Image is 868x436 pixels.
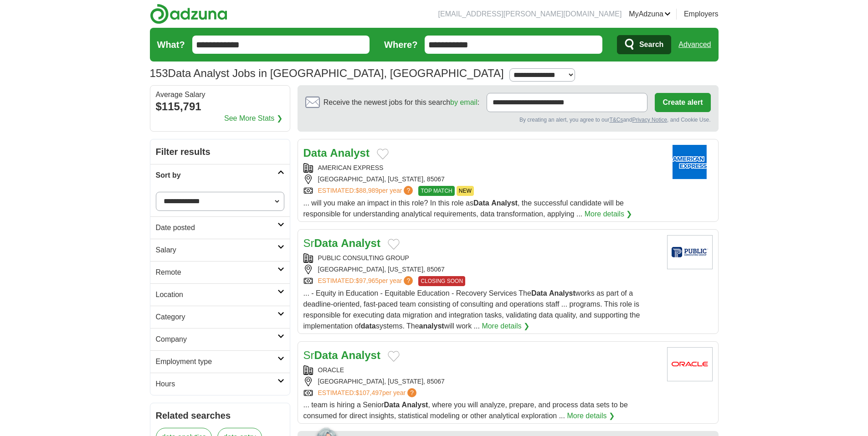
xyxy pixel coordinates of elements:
strong: data [361,322,376,330]
button: Add to favorite jobs [388,239,400,250]
a: Privacy Notice [632,117,667,123]
span: CLOSING SOON [418,276,465,286]
a: Employment type [150,350,290,373]
h2: Date posted [156,222,277,233]
strong: Analyst [402,401,428,409]
h2: Sort by [156,170,277,181]
span: $88,989 [355,187,379,194]
a: Sort by [150,164,290,186]
a: PUBLIC CONSULTING GROUP [318,254,409,262]
h2: Related searches [156,409,284,422]
a: Remote [150,261,290,283]
img: Adzuna logo [150,4,227,24]
span: 153 [150,65,168,82]
div: [GEOGRAPHIC_DATA], [US_STATE], 85067 [303,174,660,184]
li: [EMAIL_ADDRESS][PERSON_NAME][DOMAIN_NAME] [438,9,622,20]
span: Receive the newest jobs for this search : [324,97,479,108]
strong: Data [303,147,327,159]
a: ESTIMATED:$107,497per year? [318,388,419,398]
a: More details ❯ [482,321,529,332]
label: What? [157,38,185,51]
a: SrData Analyst [303,237,380,249]
a: More details ❯ [567,410,615,421]
h2: Salary [156,245,277,256]
div: [GEOGRAPHIC_DATA], [US_STATE], 85067 [303,377,660,386]
strong: Analyst [491,199,518,207]
a: T&Cs [609,117,623,123]
a: SrData Analyst [303,349,380,361]
span: ? [407,388,416,397]
span: $107,497 [355,389,382,396]
a: ORACLE [318,366,344,374]
a: Salary [150,239,290,261]
div: [GEOGRAPHIC_DATA], [US_STATE], 85067 [303,265,660,274]
span: NEW [457,186,474,196]
span: $97,965 [355,277,379,284]
strong: Data [384,401,400,409]
h2: Location [156,289,277,300]
span: Search [639,36,663,54]
button: Create alert [655,93,710,112]
h2: Company [156,334,277,345]
span: TOP MATCH [418,186,454,196]
strong: Data [314,349,338,361]
span: ... - Equity in Education - Equitable Education - Recovery Services The works as part of a deadli... [303,289,640,330]
a: Data Analyst [303,147,370,159]
a: Company [150,328,290,350]
div: $115,791 [156,98,284,115]
strong: analyst [419,322,444,330]
button: Add to favorite jobs [388,351,400,362]
strong: Analyst [341,237,380,249]
a: ESTIMATED:$88,989per year? [318,186,415,196]
img: Public Consulting Group logo [667,235,713,269]
img: American Express logo [667,145,713,179]
a: Advanced [678,36,711,54]
a: by email [450,98,478,106]
strong: Analyst [330,147,370,159]
a: AMERICAN EXPRESS [318,164,384,171]
span: ? [404,276,413,285]
a: ESTIMATED:$97,965per year? [318,276,415,286]
strong: Analyst [549,289,575,297]
a: Location [150,283,290,306]
h2: Hours [156,379,277,390]
span: ... will you make an impact in this role? In this role as , the successful candidate will be resp... [303,199,624,218]
a: MyAdzuna [629,9,671,20]
strong: Data [314,237,338,249]
strong: Data [473,199,489,207]
a: More details ❯ [585,209,632,220]
a: Category [150,306,290,328]
a: See More Stats ❯ [224,113,282,124]
span: ... team is hiring a Senior , where you will analyze, prepare, and process data sets to be consum... [303,401,628,420]
h2: Employment type [156,356,277,367]
a: Employers [684,9,719,20]
h2: Category [156,312,277,323]
a: Date posted [150,216,290,239]
button: Search [617,35,671,54]
button: Add to favorite jobs [377,149,389,159]
div: By creating an alert, you agree to our and , and Cookie Use. [305,116,711,124]
img: Oracle logo [667,347,713,381]
label: Where? [384,38,417,51]
h1: Data Analyst Jobs in [GEOGRAPHIC_DATA], [GEOGRAPHIC_DATA] [150,67,504,79]
h2: Filter results [150,139,290,164]
div: Average Salary [156,91,284,98]
span: ? [404,186,413,195]
a: Hours [150,373,290,395]
strong: Data [531,289,547,297]
strong: Analyst [341,349,380,361]
h2: Remote [156,267,277,278]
